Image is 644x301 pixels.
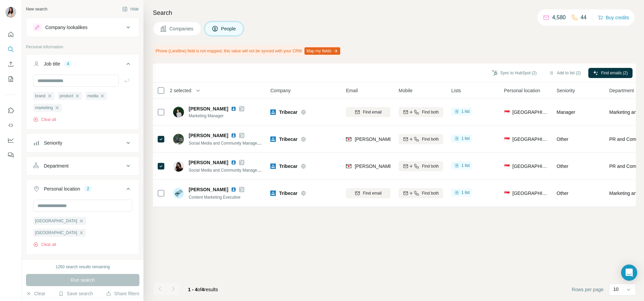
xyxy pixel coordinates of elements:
[399,87,412,94] span: Mobile
[221,25,237,32] span: People
[588,68,633,78] button: Find emails (2)
[189,186,228,193] span: [PERSON_NAME]
[35,93,46,99] span: brand
[189,159,228,166] span: [PERSON_NAME]
[504,87,540,94] span: Personal location
[572,286,603,293] span: Rows per page
[5,58,16,70] button: Enrich CSV
[64,61,72,67] div: 4
[26,181,139,200] button: Personal location2
[173,188,184,199] img: Avatar
[270,136,276,142] img: Logo of Tribecar
[33,117,56,123] button: Clear all
[346,107,391,117] button: Find email
[153,8,636,18] h4: Search
[399,134,443,144] button: Find both
[44,162,69,169] div: Department
[422,163,439,169] span: Find both
[557,136,568,142] span: Other
[355,164,474,169] span: [PERSON_NAME][EMAIL_ADDRESS][DOMAIN_NAME]
[5,43,16,55] button: Search
[399,107,443,117] button: Find both
[512,190,548,197] span: [GEOGRAPHIC_DATA]
[33,242,56,248] button: Clear all
[601,70,628,76] span: Find emails (2)
[598,13,629,22] button: Buy credits
[609,87,634,94] span: Department
[5,28,16,41] button: Quick start
[189,105,228,112] span: [PERSON_NAME]
[399,188,443,198] button: Find both
[504,163,510,170] span: 🇸🇬
[461,135,470,142] span: 1 list
[231,187,236,192] img: LinkedIn logo
[346,136,351,143] img: provider findymail logo
[557,109,575,115] span: Manager
[621,265,637,281] div: Open Intercom Messenger
[363,109,381,115] span: Find email
[363,190,381,196] span: Find email
[26,6,47,12] div: New search
[5,73,16,85] button: My lists
[5,134,16,146] button: Dashboard
[346,163,351,170] img: provider findymail logo
[60,93,73,99] span: product
[552,14,566,22] p: 4,580
[188,287,197,292] span: 1 - 4
[26,290,45,297] button: Clear
[270,164,276,169] img: Logo of Tribecar
[26,44,139,50] p: Personal information
[56,264,110,270] div: 1260 search results remaining
[346,87,358,94] span: Email
[304,47,340,55] button: Map my fields
[26,19,139,35] button: Company lookalikes
[231,133,236,138] img: LinkedIn logo
[279,190,297,197] span: Tribecar
[26,56,139,75] button: Job title4
[189,167,285,173] span: Social Media and Community Management Executive
[189,140,285,146] span: Social Media and Community Management Executive
[189,132,228,139] span: [PERSON_NAME]
[5,119,16,131] button: Use Surfe API
[504,190,510,197] span: 🇸🇬
[44,140,62,146] div: Seniority
[106,290,139,297] button: Share filters
[35,218,77,224] span: [GEOGRAPHIC_DATA]
[504,136,510,143] span: 🇸🇬
[270,191,276,196] img: Logo of Tribecar
[581,14,587,22] p: 44
[487,68,541,78] button: Sync to HubSpot (2)
[26,135,139,151] button: Seniority
[557,191,568,196] span: Other
[422,190,439,196] span: Find both
[279,163,297,170] span: Tribecar
[461,162,470,169] span: 1 list
[399,161,443,171] button: Find both
[270,109,276,115] img: Logo of Tribecar
[202,287,204,292] span: 4
[346,188,391,198] button: Find email
[5,149,16,161] button: Feedback
[279,109,297,116] span: Tribecar
[35,230,77,236] span: [GEOGRAPHIC_DATA]
[270,87,291,94] span: Company
[189,195,240,200] span: Content Marketing Executive
[169,25,194,32] span: Companies
[170,87,191,94] span: 2 selected
[26,158,139,174] button: Department
[197,287,202,292] span: of
[5,7,16,18] img: Avatar
[173,161,184,172] img: Avatar
[58,290,93,297] button: Save search
[422,136,439,142] span: Find both
[44,185,80,192] div: Personal location
[45,24,87,31] div: Company lookalikes
[422,109,439,115] span: Find both
[355,136,474,142] span: [PERSON_NAME][EMAIL_ADDRESS][DOMAIN_NAME]
[5,104,16,117] button: Use Surfe on LinkedIn
[557,87,575,94] span: Seniority
[44,60,60,67] div: Job title
[173,107,184,118] img: Avatar
[188,287,218,292] span: results
[557,164,568,169] span: Other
